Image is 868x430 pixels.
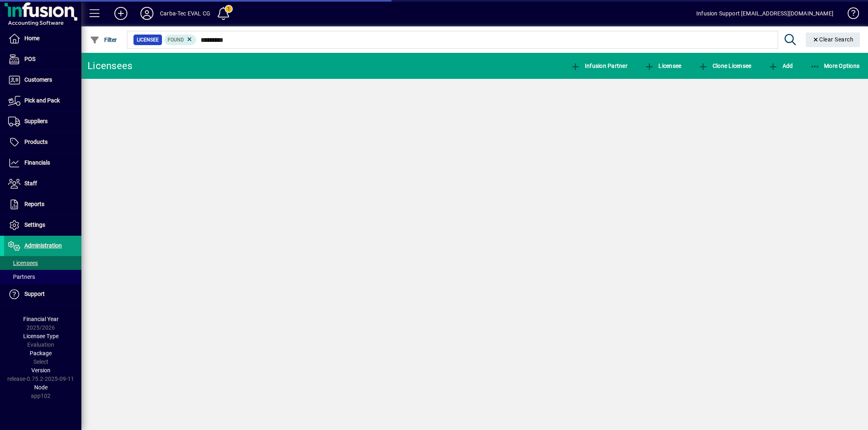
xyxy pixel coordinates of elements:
a: Financials [4,153,81,173]
button: Add [108,6,134,21]
span: Settings [24,222,45,228]
span: Node [34,384,48,391]
a: Settings [4,215,81,235]
button: Profile [134,6,160,21]
span: Clear Search [812,36,854,43]
span: Partners [8,274,35,280]
span: Reports [24,201,44,207]
button: Filter [88,33,119,47]
span: Licensee Type [23,333,59,339]
span: Financials [24,159,50,166]
a: Licensees [4,256,81,270]
a: Home [4,28,81,49]
a: Suppliers [4,111,81,132]
span: Licensee [645,63,682,69]
span: Products [24,139,48,145]
span: Pick and Pack [24,97,60,104]
button: Clear [806,33,860,47]
a: Customers [4,70,81,90]
a: Pick and Pack [4,91,81,111]
span: Administration [24,242,62,249]
span: Suppliers [24,118,48,124]
span: Customers [24,76,52,83]
span: Clone Licensee [698,63,751,69]
span: Version [31,367,50,374]
a: Reports [4,194,81,215]
button: Licensee [643,59,684,73]
a: Partners [4,270,81,284]
span: Infusion Partner [571,63,627,69]
span: Package [30,350,52,356]
span: Found [168,37,184,43]
button: Infusion Partner [568,59,630,73]
span: POS [24,56,35,62]
a: Support [4,284,81,304]
div: Carba-Tec EVAL CG [160,7,210,20]
div: Infusion Support [EMAIL_ADDRESS][DOMAIN_NAME] [696,7,833,20]
a: Products [4,132,81,152]
div: Licensees [87,59,132,72]
span: Staff [24,180,37,187]
span: Licensee [137,36,159,44]
a: Staff [4,174,81,194]
span: Licensees [8,260,38,266]
button: More Options [808,59,862,73]
span: Financial Year [23,316,59,322]
span: More Options [810,63,860,69]
button: Add [766,59,795,73]
mat-chip: Found Status: Found [164,35,197,45]
span: Add [768,63,793,69]
span: Support [24,291,45,297]
button: Clone Licensee [696,59,753,73]
span: Filter [90,37,117,43]
a: POS [4,49,81,69]
a: Knowledge Base [842,2,858,28]
span: Home [24,35,39,41]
